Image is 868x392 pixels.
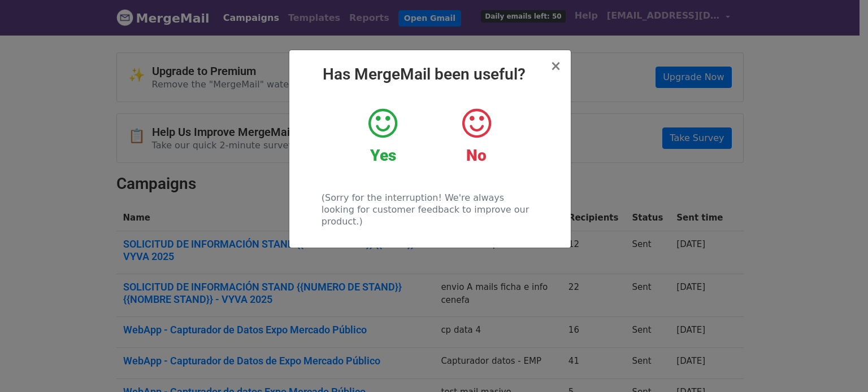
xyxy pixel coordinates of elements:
p: (Sorry for the interruption! We're always looking for customer feedback to improve our product.) [322,192,538,227]
h2: Has MergeMail been useful? [298,65,562,84]
a: No [438,107,514,165]
strong: Yes [370,146,396,165]
strong: No [466,146,487,165]
span: × [550,58,561,74]
button: Close [550,59,561,73]
a: Yes [345,107,421,165]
